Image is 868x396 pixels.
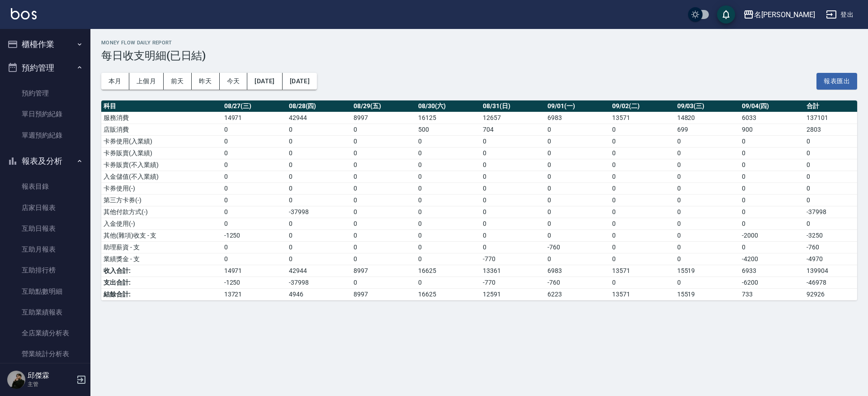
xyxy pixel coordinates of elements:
a: 單日預約紀錄 [4,104,87,124]
td: 0 [610,206,675,218]
a: 單週預約紀錄 [4,125,87,146]
td: 699 [675,124,740,135]
td: 0 [416,135,481,147]
td: 16125 [416,112,481,124]
button: 登出 [822,6,857,23]
td: 0 [222,171,287,182]
button: 本月 [101,73,129,90]
td: 0 [804,194,857,206]
td: 0 [481,135,545,147]
td: 0 [675,135,740,147]
a: 預約管理 [4,83,87,104]
button: 報表匯出 [816,73,857,90]
td: 0 [675,147,740,159]
th: 09/04(四) [740,100,804,112]
td: 卡券販賣(不入業績) [101,159,222,171]
th: 08/30(六) [416,100,481,112]
td: 0 [610,277,675,288]
td: 0 [351,182,416,194]
a: 互助排行榜 [4,260,87,281]
td: 500 [416,124,481,135]
td: 0 [740,147,804,159]
h5: 邱傑霖 [28,371,74,380]
th: 09/03(三) [675,100,740,112]
h3: 每日收支明細(已日結) [101,49,857,62]
button: 報表及分析 [4,149,87,173]
button: [DATE] [283,73,317,90]
a: 互助點數明細 [4,281,87,302]
td: 0 [545,182,610,194]
td: 16625 [416,288,481,300]
td: 0 [351,171,416,182]
td: 卡券使用(入業績) [101,135,222,147]
td: 0 [351,229,416,241]
a: 全店業績分析表 [4,323,87,344]
td: 0 [416,253,481,265]
td: 0 [416,218,481,229]
td: 0 [675,253,740,265]
td: 4946 [287,288,351,300]
td: 0 [351,241,416,253]
td: 0 [287,194,351,206]
td: 0 [287,253,351,265]
td: 收入合計: [101,265,222,277]
button: 櫃檯作業 [4,33,87,56]
td: 0 [351,277,416,288]
td: 0 [675,182,740,194]
td: 92926 [804,288,857,300]
td: 0 [351,159,416,171]
a: 互助日報表 [4,218,87,239]
td: 0 [740,171,804,182]
td: 卡券使用(-) [101,182,222,194]
a: 互助業績報表 [4,302,87,323]
td: -760 [545,277,610,288]
td: 0 [481,229,545,241]
td: -4200 [740,253,804,265]
td: 0 [675,218,740,229]
button: save [717,5,735,24]
th: 合計 [804,100,857,112]
td: 0 [416,159,481,171]
h2: Money Flow Daily Report [101,40,857,46]
td: 0 [740,135,804,147]
td: 0 [481,159,545,171]
td: 0 [610,241,675,253]
td: 入金使用(-) [101,218,222,229]
td: 0 [740,206,804,218]
td: 0 [610,182,675,194]
td: -37998 [287,277,351,288]
td: 0 [222,135,287,147]
table: a dense table [101,100,857,301]
p: 主管 [28,380,74,388]
button: 昨天 [192,73,220,90]
td: 0 [416,171,481,182]
td: 0 [222,182,287,194]
td: -1250 [222,277,287,288]
td: 8997 [351,288,416,300]
a: 互助月報表 [4,239,87,260]
td: 0 [416,241,481,253]
td: 其他付款方式(-) [101,206,222,218]
td: 0 [222,241,287,253]
a: 營業統計分析表 [4,344,87,364]
td: 0 [545,135,610,147]
td: 6223 [545,288,610,300]
th: 08/28(四) [287,100,351,112]
td: 其他(雜項)收支 - 支 [101,229,222,241]
td: 0 [740,159,804,171]
td: 0 [351,218,416,229]
td: 0 [287,241,351,253]
td: 0 [222,206,287,218]
td: 0 [287,229,351,241]
td: 0 [351,253,416,265]
th: 09/01(一) [545,100,610,112]
td: 704 [481,124,545,135]
td: 0 [287,159,351,171]
th: 科目 [101,100,222,112]
td: 0 [416,206,481,218]
td: -37998 [804,206,857,218]
td: 0 [481,147,545,159]
td: -770 [481,253,545,265]
td: 0 [287,182,351,194]
td: 0 [545,206,610,218]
